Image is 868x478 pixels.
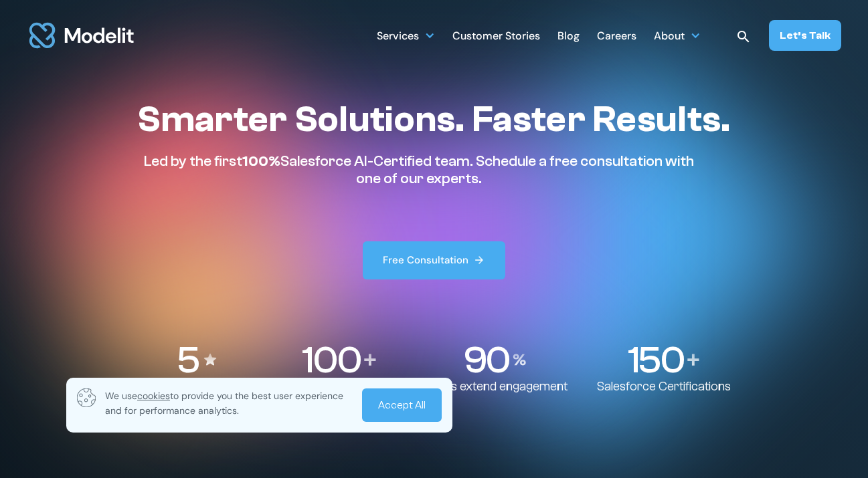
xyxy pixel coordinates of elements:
div: Careers [597,24,636,50]
p: 90 [463,341,509,379]
img: modelit logo [27,15,137,56]
div: Services [377,22,435,48]
p: 150 [628,341,683,379]
h1: Smarter Solutions. Faster Results. [137,98,730,142]
p: 100 [302,341,360,379]
a: Customer Stories [452,22,540,48]
div: About [654,22,701,48]
img: Stars [202,352,218,368]
a: home [27,15,137,56]
div: Free Consultation [383,253,468,267]
span: 100% [242,152,280,170]
div: Blog [557,24,580,50]
p: We use to provide you the best user experience and for performance analytics. [105,388,353,418]
p: Led by the first Salesforce AI-Certified team. Schedule a free consultation with one of our experts. [137,152,701,188]
a: Careers [597,22,636,48]
img: Plus [364,354,376,366]
p: Salesforce Certifications [597,379,731,394]
a: Free Consultation [363,241,506,279]
p: Clients extend engagement [421,379,568,394]
p: 5 [177,341,198,379]
a: Blog [557,22,580,48]
div: Customer Stories [452,24,540,50]
img: arrow right [473,254,485,266]
div: About [654,24,685,50]
a: Accept All [362,388,442,422]
span: cookies [137,390,170,402]
img: Plus [687,354,699,366]
div: Services [377,24,419,50]
img: Percentage [513,354,526,366]
a: Let’s Talk [769,20,841,51]
div: Let’s Talk [780,28,831,43]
